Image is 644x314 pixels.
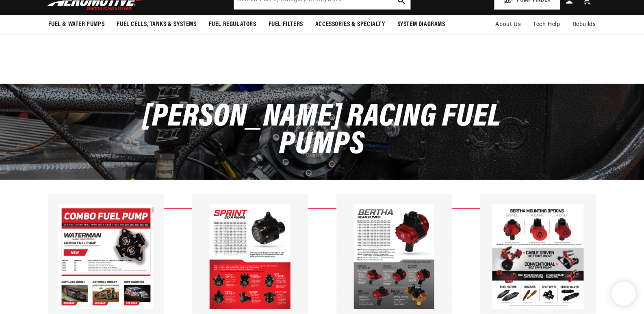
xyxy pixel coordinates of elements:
[48,20,105,29] span: Fuel & Water Pumps
[533,20,560,29] span: Tech Help
[566,15,602,35] summary: Rebuilds
[111,15,202,34] summary: Fuel Cells, Tanks & Systems
[397,20,445,29] span: System Diagrams
[209,20,256,29] span: Fuel Regulators
[203,15,262,34] summary: Fuel Regulators
[269,20,303,29] span: Fuel Filters
[572,20,596,29] span: Rebuilds
[143,102,501,161] span: [PERSON_NAME] Racing Fuel Pumps
[527,15,566,35] summary: Tech Help
[315,20,385,29] span: Accessories & Specialty
[489,15,527,35] a: About Us
[309,15,391,34] summary: Accessories & Specialty
[42,15,111,34] summary: Fuel & Water Pumps
[495,22,521,28] span: About Us
[117,20,196,29] span: Fuel Cells, Tanks & Systems
[262,15,309,34] summary: Fuel Filters
[391,15,451,34] summary: System Diagrams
